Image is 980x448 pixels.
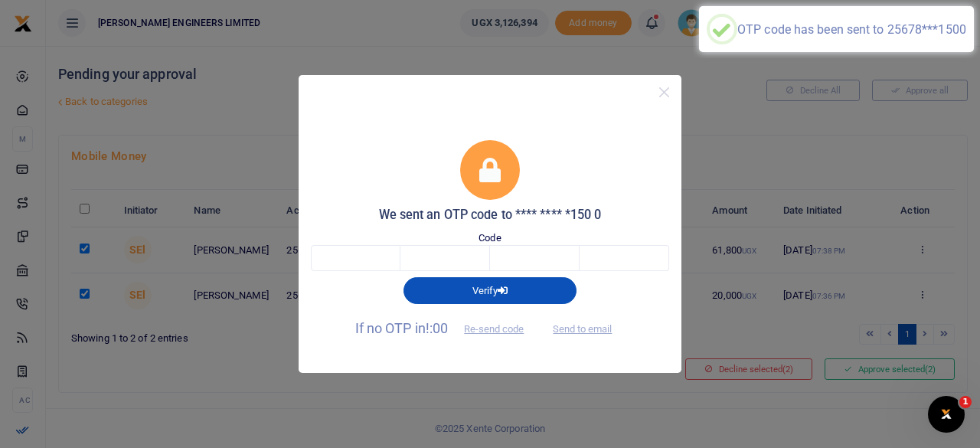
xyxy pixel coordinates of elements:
[928,396,965,433] iframe: Intercom live chat
[653,81,675,103] button: Close
[959,396,972,408] span: 1
[403,277,577,303] button: Verify
[479,231,501,246] label: Code
[355,320,537,336] span: If no OTP in
[737,22,966,37] div: OTP code has been sent to 25678***1500
[426,320,448,336] span: !:00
